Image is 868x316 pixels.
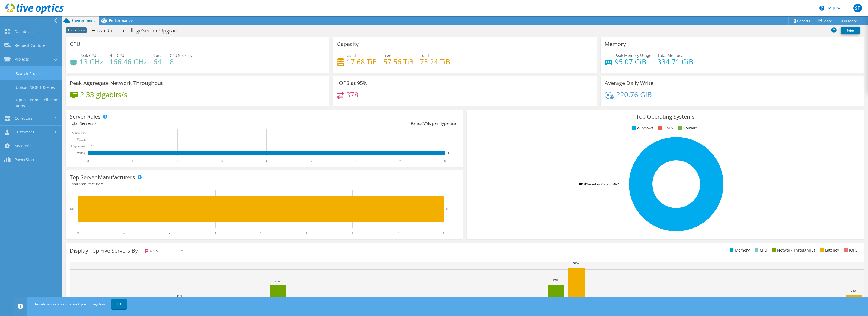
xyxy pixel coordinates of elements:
h3: Peak Aggregate Network Throughput [70,80,163,86]
text: Dell [70,207,75,211]
span: Total [420,53,429,58]
text: 8 [448,152,449,154]
span: Performance [109,18,133,23]
h4: 75.24 TiB [420,59,450,65]
text: 7 [399,159,401,163]
div: Ratio: VMs per Hypervisor [264,120,459,126]
text: 5 [306,231,308,234]
text: 4 [260,231,262,234]
li: Memory [728,247,750,253]
h4: 166.46 GHz [109,59,147,65]
text: 2 [169,231,170,234]
a: OK [111,299,127,309]
li: IOPS [843,247,857,253]
text: 3 [221,159,223,163]
h3: Server Roles [70,114,101,120]
h4: 2.33 gigabits/s [80,92,127,97]
text: 1 [123,231,125,234]
a: Share [814,17,836,25]
a: Print [841,27,860,34]
h1: HawaiiCommCollegeServer Upgrade [89,28,189,34]
text: 37% [553,279,558,282]
span: IOPS [143,247,186,254]
span: Peak Memory Usage [615,53,651,58]
li: CPU [753,247,767,253]
a: More [836,17,861,25]
text: 52% [573,262,579,265]
text: 1 [132,159,133,163]
text: 3 [215,231,216,234]
tspan: 100.0% [579,182,589,186]
span: Used [347,53,356,58]
text: Physical [75,151,86,155]
h4: 64 [153,59,164,65]
text: 0 [91,131,92,134]
h4: 220.76 GiB [616,92,652,97]
text: 4 [266,159,267,163]
h3: Average Daily Write [605,80,653,86]
text: Virtual [77,138,86,141]
div: Total Servers: [70,120,264,126]
text: 0 [87,159,89,163]
span: Free [383,53,391,58]
li: Windows [630,125,653,131]
span: Anonymous [66,27,87,33]
tspan: Windows Server 2022 [589,182,619,186]
h3: CPU [70,41,81,47]
text: 0 [77,231,79,234]
h4: 57.56 TiB [383,59,414,65]
h4: 378 [346,92,358,98]
text: 8 [446,207,448,210]
h3: Top Operating Systems [471,114,860,120]
span: Total Memory [658,53,682,58]
span: This site uses cookies to track your navigation. [33,302,106,306]
h3: Top Server Manufacturers [70,174,135,180]
text: 8 [443,231,445,234]
li: Linux [657,125,673,131]
text: 0 [91,145,92,148]
svg: \n [819,6,824,11]
li: VMware [677,125,698,131]
text: 28% [851,289,856,292]
h3: Capacity [337,41,359,47]
span: Net CPU [109,53,124,58]
text: 6 [352,231,353,234]
span: CPU Sockets [170,53,192,58]
text: Hypervisor [71,144,86,148]
text: 2 [177,159,178,163]
text: 24% [177,294,182,297]
span: Environment [71,18,95,23]
span: 8 [94,121,97,126]
text: 7 [397,231,399,234]
text: 6 [355,159,356,163]
text: 0 [91,138,92,141]
li: Latency [819,247,839,253]
text: 5 [310,159,312,163]
h4: 13 GHz [79,59,103,65]
a: Reports [788,17,814,25]
li: Network Throughput [771,247,815,253]
h4: 95.07 GiB [615,59,651,65]
span: Peak CPU [79,53,96,58]
text: 8 [444,159,446,163]
text: 37% [275,279,280,282]
h4: 334.71 GiB [658,59,693,65]
h3: Memory [605,41,626,47]
h4: Total Manufacturers: [70,181,459,187]
h3: IOPS at 95% [337,80,368,86]
span: 0 [421,121,423,126]
h4: 8 [170,59,192,65]
span: 1 [104,181,107,187]
text: Guest VM [72,131,86,135]
h4: 17.68 TiB [347,59,377,65]
span: SF [853,4,862,12]
span: Cores [153,53,164,58]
